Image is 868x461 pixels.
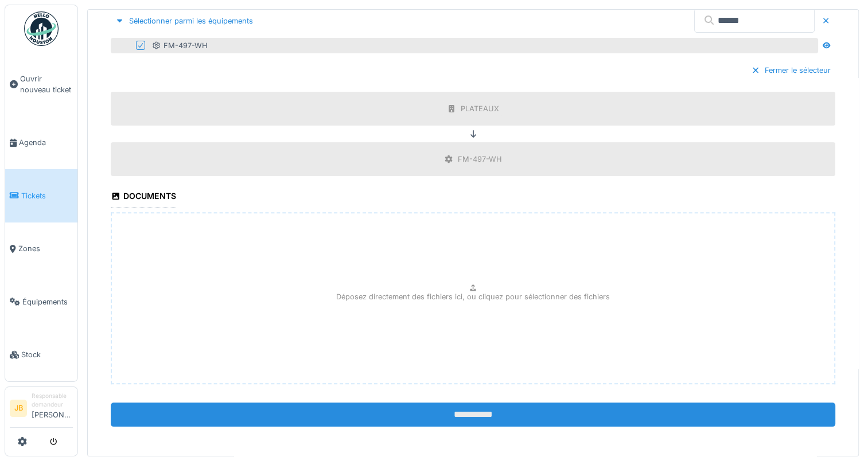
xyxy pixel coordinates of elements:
[21,190,73,201] span: Tickets
[5,275,77,328] a: Équipements
[458,154,502,165] div: FM-497-WH
[336,291,610,302] p: Déposez directement des fichiers ici, ou cliquez pour sélectionner des fichiers
[152,40,208,51] div: FM-497-WH
[746,62,835,78] div: Fermer le sélecteur
[111,187,176,207] div: Documents
[111,13,258,29] div: Sélectionner parmi les équipements
[5,328,77,381] a: Stock
[19,137,73,148] span: Agenda
[32,392,73,425] li: [PERSON_NAME]
[21,349,73,360] span: Stock
[5,116,77,169] a: Agenda
[10,392,73,428] a: JB Responsable demandeur[PERSON_NAME]
[18,243,73,254] span: Zones
[22,296,73,307] span: Équipements
[20,73,73,95] span: Ouvrir nouveau ticket
[10,400,27,417] li: JB
[24,11,59,46] img: Badge_color-CXgf-gQk.svg
[5,169,77,222] a: Tickets
[5,52,77,116] a: Ouvrir nouveau ticket
[461,103,499,114] div: PLATEAUX
[5,222,77,275] a: Zones
[32,392,73,409] div: Responsable demandeur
